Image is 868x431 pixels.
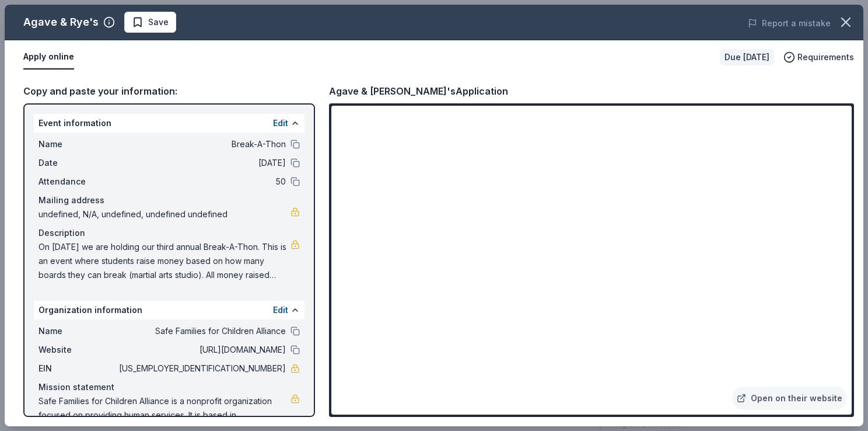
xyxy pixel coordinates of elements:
span: Attendance [38,175,117,189]
div: Due [DATE] [720,49,774,65]
a: Open on their website [732,387,847,410]
div: Mission statement [38,380,300,394]
span: [US_EMPLOYER_IDENTIFICATION_NUMBER] [117,362,286,376]
span: 50 [117,175,286,189]
span: Website [38,343,117,357]
span: [URL][DOMAIN_NAME] [117,343,286,357]
div: Event information [34,114,304,133]
div: Description [38,226,300,240]
span: EIN [38,362,117,376]
div: Copy and paste your information: [23,84,315,99]
span: Save [148,15,169,29]
button: Edit [273,303,288,317]
span: Date [38,156,117,170]
span: Name [38,324,117,338]
span: Name [38,137,117,151]
button: Edit [273,116,288,130]
span: [DATE] [117,156,286,170]
span: Requirements [797,50,854,64]
span: undefined, N/A, undefined, undefined undefined [38,207,290,221]
span: Break-A-Thon [117,137,286,151]
button: Save [124,12,176,33]
div: Agave & Rye's [23,13,99,32]
div: Organization information [34,301,304,319]
span: On [DATE] we are holding our third annual Break-A-Thon. This is an event where students raise mon... [38,240,290,282]
button: Report a mistake [748,16,831,30]
button: Requirements [783,50,854,64]
div: Mailing address [38,193,300,207]
div: Agave & [PERSON_NAME]'s Application [329,84,508,99]
span: Safe Families for Children Alliance [117,324,286,338]
button: Apply online [23,45,74,69]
